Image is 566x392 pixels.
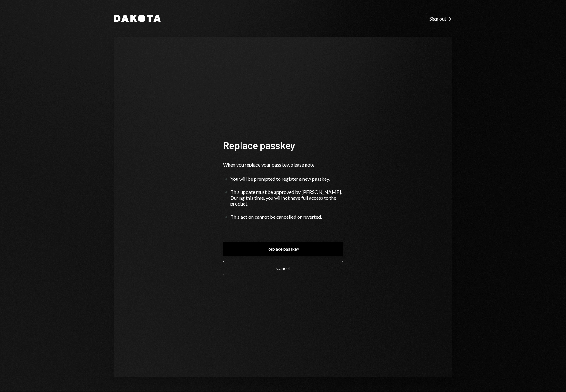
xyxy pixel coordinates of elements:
button: Cancel [223,261,343,275]
div: This update must be approved by [PERSON_NAME]. During this time, you will not have full access to... [230,189,343,206]
div: This action cannot be cancelled or reverted. [230,214,343,220]
div: When you replace your passkey, please note: [223,161,343,168]
div: You will be prompted to register a new passkey. [230,176,343,182]
h1: Replace passkey [223,139,343,151]
a: Sign out [429,15,452,22]
button: Replace passkey [223,242,343,256]
div: Sign out [429,16,452,22]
